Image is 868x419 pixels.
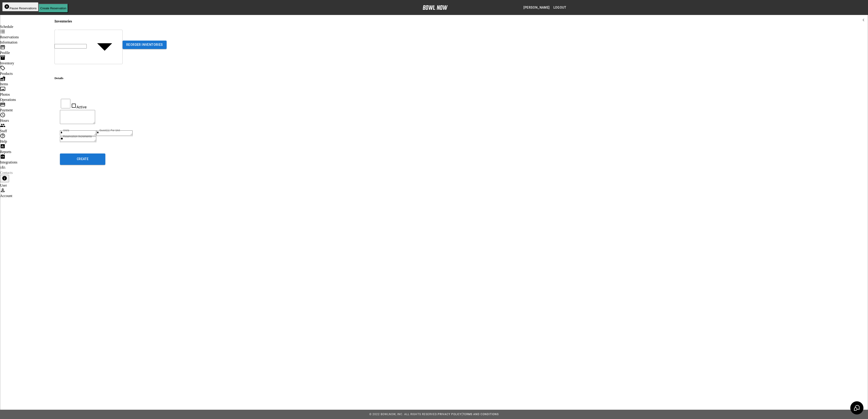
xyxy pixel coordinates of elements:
[60,153,105,165] button: Create
[369,413,438,416] span: © 2022 BowlNow, Inc. All Rights Reserved.
[38,4,68,13] button: Create Reservation
[54,76,868,80] h5: Details
[61,99,70,108] input: Active
[76,105,86,109] span: Active
[552,3,568,12] button: Logout
[522,3,551,12] button: [PERSON_NAME]
[2,2,38,11] button: Pause Reservations
[463,413,499,416] a: Terms and Conditions
[438,413,462,416] a: Privacy Policy
[423,5,448,10] img: logo
[123,41,167,49] button: Reorder Inventories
